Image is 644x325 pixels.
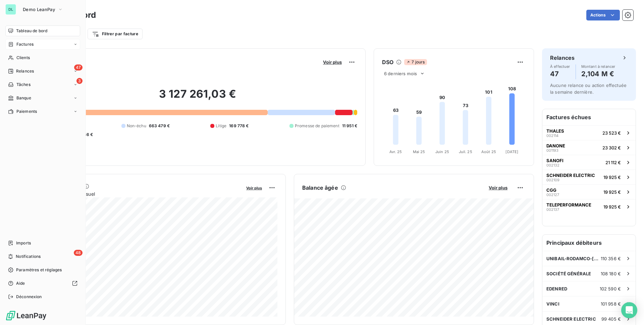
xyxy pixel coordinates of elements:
button: SANOFI00213221 112 € [542,155,636,170]
h6: Relances [550,54,575,62]
span: Chiffre d'affaires mensuel [38,190,241,197]
button: THALES00211423 523 € [542,125,636,140]
span: 6 derniers mois [384,71,417,76]
span: Paiements [16,108,37,114]
h4: 2,104 M € [581,68,615,79]
span: 108 180 € [601,271,621,276]
span: 48 [74,250,83,256]
span: Aucune relance ou action effectuée la semaine dernière. [550,83,627,95]
span: Déconnexion [16,294,42,300]
span: 99 405 € [601,316,621,322]
tspan: Mai 25 [413,149,425,154]
h6: Principaux débiteurs [542,235,636,251]
h4: 47 [550,68,570,79]
span: Montant à relancer [581,64,615,68]
button: Voir plus [244,185,264,191]
span: 002114 [546,134,558,138]
span: EDENRED [546,286,567,291]
img: Logo LeanPay [5,310,47,321]
span: 3 [76,78,83,84]
span: UNIBAIL-RODAMCO-[GEOGRAPHIC_DATA] [546,256,601,261]
span: Aide [16,280,25,286]
span: DANONE [546,143,565,148]
tspan: Juil. 25 [459,149,472,154]
span: TELEPERFORMANCE [546,202,591,207]
span: 663 479 € [149,123,170,129]
span: Notifications [16,253,41,260]
span: Imports [16,240,31,246]
span: 002127 [546,193,559,197]
span: CGG [546,187,556,193]
span: 19 925 € [603,204,621,210]
span: Paramètres et réglages [16,267,62,273]
button: TELEPERFORMANCE00213719 925 € [542,199,636,214]
span: 11 951 € [342,123,357,129]
span: Clients [16,55,30,61]
div: DL [5,4,16,15]
h2: 3 127 261,03 € [38,87,357,107]
button: Voir plus [487,185,509,191]
span: Non-échu [127,123,146,129]
span: 169 778 € [229,123,249,129]
a: Aide [5,278,80,289]
span: 19 925 € [603,175,621,180]
span: 7 jours [404,59,427,65]
span: Promesse de paiement [295,123,339,129]
span: Relances [16,68,34,74]
span: 002109 [546,178,559,182]
h6: DSO [382,58,393,66]
span: 23 302 € [602,145,621,150]
button: CGG00212719 925 € [542,184,636,199]
span: Tâches [16,82,31,88]
span: 21 112 € [605,160,621,165]
div: Open Intercom Messenger [621,302,637,318]
span: 19 925 € [603,189,621,195]
h6: Factures échues [542,109,636,125]
h6: Balance âgée [302,184,338,192]
span: Tableau de bord [16,28,47,34]
span: 47 [74,64,83,71]
tspan: Avr. 25 [389,149,402,154]
span: Voir plus [246,186,262,190]
button: SCHNEIDER ELECTRIC00210919 925 € [542,170,636,184]
span: SANOFI [546,158,563,163]
tspan: [DATE] [505,149,518,154]
span: Voir plus [489,185,507,190]
span: SOCIÉTÉ GÉNÉRALE [546,271,591,276]
button: Filtrer par facture [88,29,143,39]
span: THALES [546,128,564,134]
span: SCHNEIDER ELECTRIC [546,316,596,322]
span: 110 356 € [601,256,621,261]
span: À effectuer [550,64,570,68]
span: 101 958 € [601,301,621,307]
span: Demo LeanPay [23,7,55,12]
span: 23 523 € [602,130,621,136]
span: Voir plus [323,59,342,65]
span: Litige [216,123,226,129]
span: 002137 [546,207,559,212]
tspan: Août 25 [481,149,496,154]
button: Actions [586,10,620,20]
tspan: Juin 25 [435,149,449,154]
button: Voir plus [321,59,344,65]
span: Banque [16,95,31,101]
span: 002132 [546,163,559,167]
span: 102 590 € [600,286,621,291]
span: 001193 [546,148,558,152]
span: VINCI [546,301,559,307]
span: Factures [16,41,34,47]
button: DANONE00119323 302 € [542,140,636,155]
span: SCHNEIDER ELECTRIC [546,173,595,178]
